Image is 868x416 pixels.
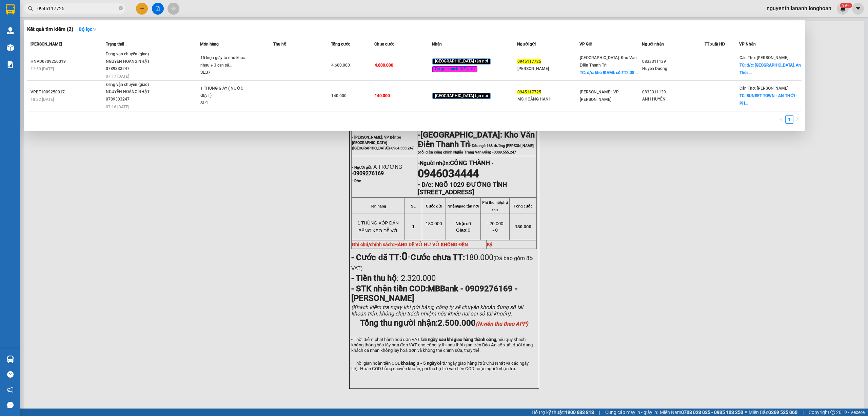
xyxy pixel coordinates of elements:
span: 140.000 [331,93,347,98]
div: 0833311139 [642,58,704,65]
div: NGUYẾN HOÀNG NHẬT 0789333247 [106,58,157,73]
div: SL: 1 [200,100,251,107]
div: 1 THÙNG GIẤY ( NƯỚC GIẶT ) [200,85,251,100]
span: message [7,402,14,408]
button: left [777,115,785,124]
div: SL: 37 [200,69,251,76]
img: warehouse-icon [7,44,14,51]
div: [PERSON_NAME] [517,65,579,72]
div: NGUYẾN HOÀNG NHẬT 0789333247 [106,88,157,103]
span: 18:32 [DATE] [31,97,54,102]
span: [GEOGRAPHIC_DATA]: Kho Văn Điển Thanh Trì [580,55,637,68]
img: solution-icon [7,61,14,68]
span: [GEOGRAPHIC_DATA] tận nơi [432,93,491,99]
span: [PERSON_NAME]: VP [PERSON_NAME] [580,90,619,102]
input: Tìm tên, số ĐT hoặc mã đơn [37,5,117,12]
div: Huyen Duong [642,65,704,72]
span: Nhãn [432,42,442,47]
li: 1 [785,115,793,124]
span: VP Gửi [579,42,592,47]
span: Trạng thái [106,42,124,47]
span: TC: đ/c: [GEOGRAPHIC_DATA], An Thoi,... [739,63,801,75]
span: close-circle [119,6,123,10]
a: 1 [786,116,793,123]
h3: Kết quả tìm kiếm ( 2 ) [27,26,73,33]
div: 15 kiện giấy to nhỏ khác nhau + 3 can sắ... [200,54,251,69]
div: ANH HUYẾN [642,96,704,103]
span: Người nhận [642,42,664,47]
span: Tổng cước [331,42,350,47]
span: Đã gọi khách (VP gửi) [432,66,478,72]
span: question-circle [7,371,14,378]
span: 4.600.000 [331,63,350,68]
strong: Bộ lọc [79,26,97,32]
span: [GEOGRAPHIC_DATA] tận nơi [432,58,491,65]
img: warehouse-icon [7,27,14,34]
li: Next Page [793,115,802,124]
span: 11:50 [DATE] [31,67,54,71]
span: Thu hộ [273,42,286,47]
div: VPBT1009250017 [31,89,104,96]
span: down [92,27,97,32]
span: [PERSON_NAME] [31,42,62,47]
span: right [795,117,800,121]
span: Cần Thơ: [PERSON_NAME] [739,86,788,91]
span: 140.000 [375,93,390,98]
button: right [793,115,802,124]
span: Người gửi [517,42,536,47]
span: 4.600.000 [375,63,393,68]
div: MS.HOÀNG HẠNH [517,96,579,103]
span: 0945117725 [517,59,541,64]
span: close-circle [119,5,123,12]
img: logo-vxr [6,4,15,15]
span: TC: đ/c: kho IKAMI: số TT2.08 ... [580,70,638,75]
img: warehouse-icon [7,356,14,363]
li: Previous Page [777,115,785,124]
span: Cần Thơ: [PERSON_NAME] [739,55,788,60]
span: VP Nhận [739,42,756,47]
span: TC: SUNSET TOWN - AN THỚI - PH... [739,93,797,106]
button: Bộ lọcdown [73,24,102,35]
div: HNVD0709250019 [31,58,104,65]
span: 07:16 [DATE] [106,105,129,109]
span: notification [7,386,14,393]
span: 07:17 [DATE] [106,74,129,79]
span: 0945117725 [517,90,541,94]
span: search [28,6,33,11]
div: 0833311139 [642,89,704,96]
div: Đang vận chuyển (giao) [106,81,157,89]
span: TT xuất HĐ [705,42,725,47]
div: Đang vận chuyển (giao) [106,51,157,58]
span: Chưa cước [374,42,394,47]
span: Món hàng [200,42,219,47]
span: left [779,117,783,121]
